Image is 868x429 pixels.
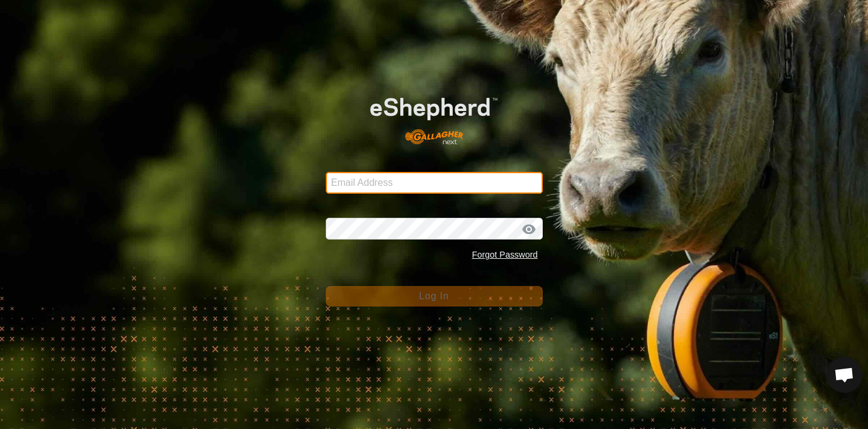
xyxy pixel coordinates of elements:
a: Forgot Password [472,250,538,259]
button: Log In [326,286,543,307]
input: Email Address [326,172,543,194]
span: Log In [419,291,449,301]
a: Open chat [826,357,863,393]
img: E-shepherd Logo [347,80,520,153]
